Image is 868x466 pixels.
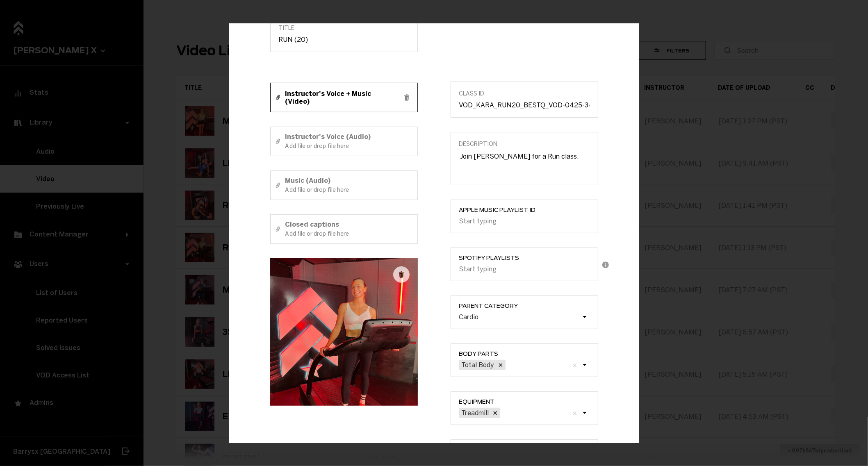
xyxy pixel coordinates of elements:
small: Add file or drop file here [285,186,409,193]
span: Description [459,141,590,148]
span: Equipment [459,398,598,405]
input: Class ID [459,101,590,109]
span: Title [279,25,409,32]
span: Spotify Playlists [459,255,598,261]
div: Can be playlist URL or an ID confirmed by pressing Enter key. Spotify authentication may be requi... [602,260,609,268]
small: Add file or drop file here [285,143,409,150]
div: Start typing [459,217,497,225]
div: Example Modal [229,23,639,443]
span: Class ID [459,90,590,97]
div: Start typing [459,265,497,273]
small: Add file or drop file here [285,230,409,237]
div: Cardio [459,313,479,321]
span: Body parts [459,350,598,357]
div: Total Body [459,360,496,370]
span: parent category [459,302,598,309]
textarea: Description [459,152,590,177]
div: Treadmill [459,408,490,418]
div: Music (Audio) [285,177,409,193]
img: 7b65a73e-b99f-491c-83ef-1a339c1680dc.png [270,258,418,406]
div: Instructor's Voice (Audio) [285,133,409,150]
span: Instructor's Voice + Music (Video) [285,90,396,105]
input: Title [279,36,409,43]
div: Closed captions [285,220,409,237]
span: Apple Music Playlist ID [459,207,598,213]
